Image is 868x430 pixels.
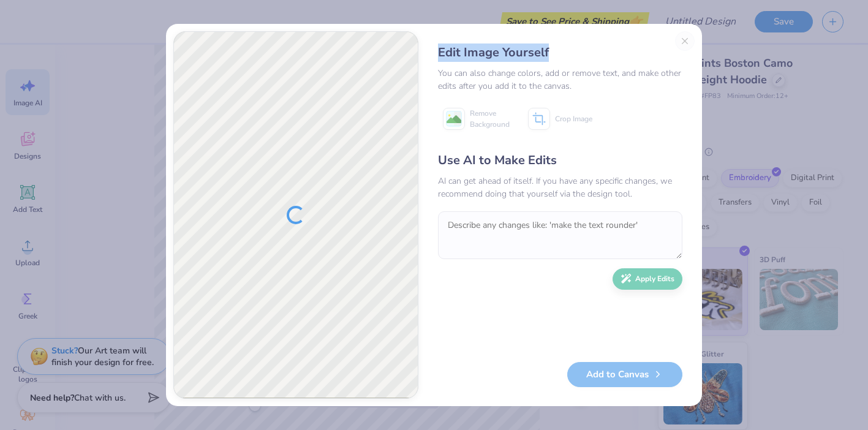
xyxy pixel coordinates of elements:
div: You can also change colors, add or remove text, and make other edits after you add it to the canvas. [438,67,682,92]
div: Use AI to Make Edits [438,151,682,170]
div: Edit Image Yourself [438,43,682,62]
span: Crop Image [555,113,592,124]
button: Crop Image [523,104,600,134]
button: Remove Background [438,104,515,134]
div: AI can get ahead of itself. If you have any specific changes, we recommend doing that yourself vi... [438,175,682,200]
span: Remove Background [470,108,510,130]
